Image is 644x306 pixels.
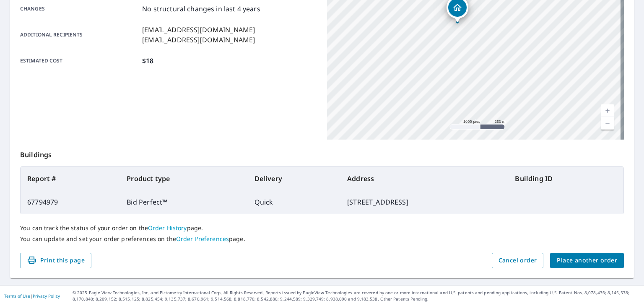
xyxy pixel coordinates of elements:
td: Quick [248,190,341,214]
p: Changes [20,4,139,14]
a: Nivel actual 15, ampliar [601,104,614,117]
p: [EMAIL_ADDRESS][DOMAIN_NAME] [142,25,255,35]
th: Product type [120,167,247,190]
p: Estimated cost [20,56,139,66]
p: | [4,293,60,298]
p: No structural changes in last 4 years [142,4,260,14]
p: Buildings [20,140,624,166]
span: Place another order [557,255,617,266]
th: Report # [21,167,120,190]
span: Cancel order [499,255,537,266]
a: Order Preferences [176,235,229,243]
td: 67794979 [21,190,120,214]
p: $18 [142,56,153,66]
button: Place another order [550,253,624,268]
td: Bid Perfect™ [120,190,247,214]
span: Print this page [27,255,85,266]
th: Delivery [248,167,341,190]
p: [EMAIL_ADDRESS][DOMAIN_NAME] [142,35,255,45]
a: Terms of Use [4,293,30,299]
a: Privacy Policy [33,293,60,299]
td: [STREET_ADDRESS] [340,190,508,214]
th: Address [340,167,508,190]
a: Nivel actual 15, alejar [601,117,614,130]
p: © 2025 Eagle View Technologies, Inc. and Pictometry International Corp. All Rights Reserved. Repo... [73,290,640,302]
p: You can track the status of your order on the page. [20,224,624,232]
a: Order History [148,224,187,232]
button: Print this page [20,253,91,268]
th: Building ID [508,167,623,190]
p: You can update and set your order preferences on the page. [20,235,624,243]
button: Cancel order [492,253,544,268]
p: Additional recipients [20,25,139,45]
